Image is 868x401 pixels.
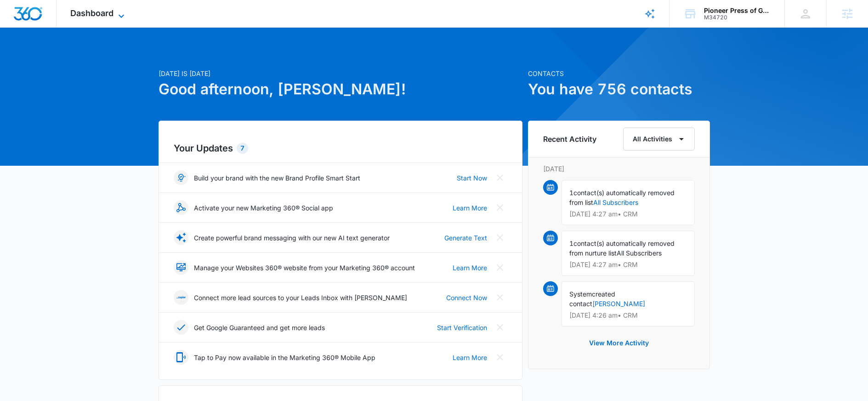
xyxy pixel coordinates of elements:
h1: Good afternoon, [PERSON_NAME]! [159,78,522,100]
a: Connect Now [446,293,487,302]
h2: Your Updates [174,141,507,155]
span: All Subscribers [617,249,662,257]
div: account id [704,14,771,21]
span: 1 [569,239,573,247]
h6: Recent Activity [543,134,596,145]
a: Start Now [457,173,487,183]
span: Dashboard [70,8,113,18]
p: Tap to Pay now available in the Marketing 360® Mobile App [194,353,375,362]
a: Start Verification [437,323,487,332]
a: Learn More [453,353,487,362]
div: 7 [237,143,248,154]
button: Close [493,230,507,245]
button: Close [493,200,507,215]
button: Close [493,320,507,335]
a: [PERSON_NAME] [592,300,645,308]
p: Contacts [528,69,710,78]
div: account name [704,7,771,14]
h1: You have 756 contacts [528,78,710,100]
span: 1 [569,189,573,197]
p: [DATE] 4:26 am • CRM [569,312,687,319]
button: Close [493,170,507,185]
p: Get Google Guaranteed and get more leads [194,323,325,332]
button: View More Activity [580,332,658,354]
button: Close [493,350,507,365]
p: Manage your Websites 360® website from your Marketing 360® account [194,263,415,273]
span: contact(s) automatically removed from nurture list [569,239,675,257]
span: System [569,290,592,298]
span: contact(s) automatically removed from list [569,189,675,206]
p: Connect more lead sources to your Leads Inbox with [PERSON_NAME] [194,293,407,302]
p: Create powerful brand messaging with our new AI text generator [194,233,390,243]
p: [DATE] [543,164,695,174]
a: Generate Text [444,233,487,243]
p: [DATE] 4:27 am • CRM [569,211,687,217]
span: created contact [569,290,615,308]
p: Build your brand with the new Brand Profile Smart Start [194,173,360,183]
button: All Activities [623,128,695,151]
p: [DATE] 4:27 am • CRM [569,262,687,268]
button: Close [493,290,507,305]
a: Learn More [453,263,487,273]
button: Close [493,260,507,275]
p: [DATE] is [DATE] [159,69,522,78]
p: Activate your new Marketing 360® Social app [194,203,333,213]
a: All Subscribers [593,198,638,206]
a: Learn More [453,203,487,213]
